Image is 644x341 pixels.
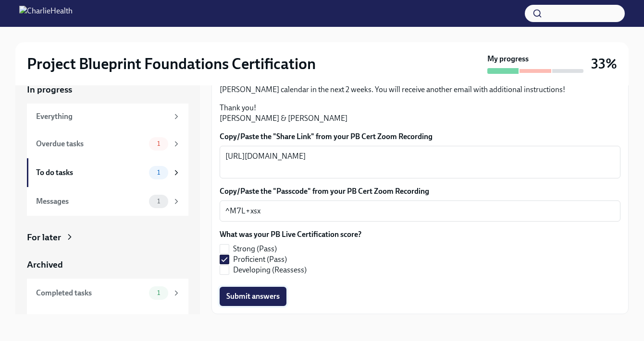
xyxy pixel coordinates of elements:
h2: Project Blueprint Foundations Certification [27,54,316,73]
div: Everything [36,111,168,122]
button: Submit answers [220,287,286,306]
span: Proficient (Pass) [233,254,287,265]
span: 1 [151,289,166,296]
a: In progress [27,83,188,96]
span: 1 [151,140,166,147]
span: Strong (Pass) [233,244,277,254]
a: To do tasks1 [27,158,188,187]
label: Copy/Paste the "Share Link" from your PB Cert Zoom Recording [220,131,620,142]
div: Completed tasks [36,288,145,298]
p: Thank you! [PERSON_NAME] & [PERSON_NAME] [220,103,620,124]
a: Messages1 [27,187,188,216]
span: Submit answers [226,292,280,301]
div: Overdue tasks [36,139,145,149]
a: Overdue tasks1 [27,129,188,158]
textarea: [URL][DOMAIN_NAME] [225,151,615,174]
span: 1 [151,198,166,205]
div: For later [27,231,61,244]
label: What was your PB Live Certification score? [220,229,361,240]
div: To do tasks [36,167,145,178]
div: Messages [36,196,145,207]
a: Everything [27,104,188,129]
a: Archived [27,259,188,271]
h3: 33% [591,55,617,72]
a: For later [27,231,188,244]
img: CharlieHealth [19,6,73,21]
textarea: ^M7L+xsx [225,205,615,217]
label: Copy/Paste the "Passcode" from your PB Cert Zoom Recording [220,186,620,197]
a: Completed tasks1 [27,279,188,307]
span: 1 [151,169,166,176]
strong: My progress [487,54,529,64]
span: Developing (Reassess) [233,265,307,275]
